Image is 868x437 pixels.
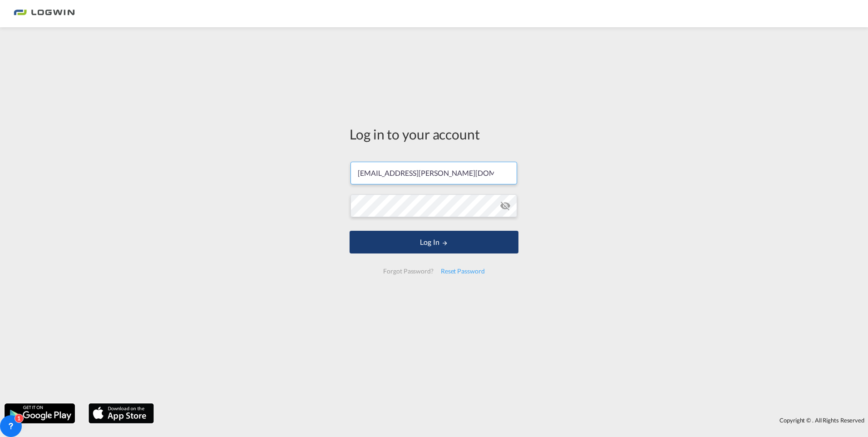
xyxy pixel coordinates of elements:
[350,124,518,144] div: Log in to your account
[500,200,511,211] md-icon: icon-eye-off
[4,402,76,424] img: google.png
[350,162,517,184] input: Enter email/phone number
[88,402,155,424] img: apple.png
[158,412,868,428] div: Copyright © . All Rights Reserved
[437,263,488,279] div: Reset Password
[380,263,437,279] div: Forgot Password?
[350,231,518,253] button: LOGIN
[14,4,75,24] img: bc73a0e0d8c111efacd525e4c8ad7d32.png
